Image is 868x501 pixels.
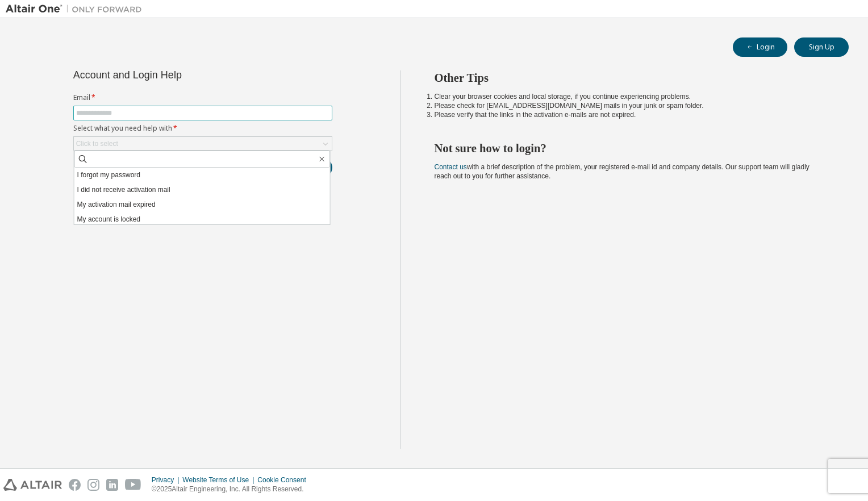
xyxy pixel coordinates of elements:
[435,163,809,180] span: with a brief description of the problem, your registered e-mail id and company details. Our suppo...
[125,479,141,491] img: youtube.svg
[6,3,148,15] img: Altair One
[73,124,332,133] label: Select what you need help with
[152,475,182,485] div: Privacy
[257,475,312,485] div: Cookie Consent
[3,479,62,491] img: altair_logo.svg
[435,110,829,119] li: Please verify that the links in the activation e-mails are not expired.
[435,70,829,85] h2: Other Tips
[87,479,99,491] img: instagram.svg
[182,475,257,485] div: Website Terms of Use
[69,479,81,491] img: facebook.svg
[74,137,332,151] div: Click to select
[76,139,118,148] div: Click to select
[73,93,332,102] label: Email
[435,101,829,110] li: Please check for [EMAIL_ADDRESS][DOMAIN_NAME] mails in your junk or spam folder.
[152,485,313,494] p: © 2025 Altair Engineering, Inc. All Rights Reserved.
[435,163,467,171] a: Contact us
[794,37,849,57] button: Sign Up
[74,168,330,182] li: I forgot my password
[106,479,118,491] img: linkedin.svg
[733,37,787,57] button: Login
[435,92,829,101] li: Clear your browser cookies and local storage, if you continue experiencing problems.
[435,141,829,156] h2: Not sure how to login?
[73,70,281,80] div: Account and Login Help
